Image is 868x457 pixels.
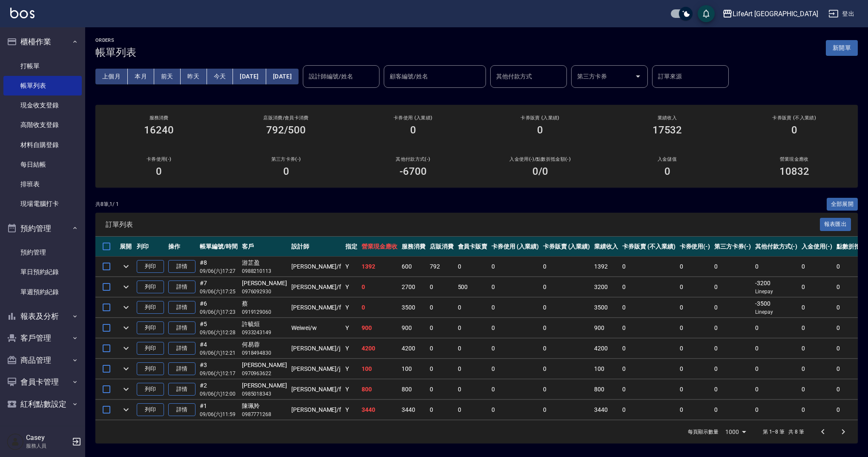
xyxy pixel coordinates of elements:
td: 0 [541,359,592,379]
td: 1392 [592,257,620,277]
td: 0 [678,257,713,277]
p: 09/06 (六) 12:21 [200,349,238,357]
td: 3440 [359,400,400,420]
td: 0 [712,400,753,420]
th: 客戶 [240,237,289,257]
td: #1 [198,400,240,420]
h5: Casey [26,434,69,442]
td: Y [343,318,359,338]
td: 800 [400,379,428,399]
div: [PERSON_NAME] [242,279,287,288]
button: 上個月 [95,69,128,84]
a: 詳情 [168,301,195,314]
p: 09/06 (六) 12:00 [200,390,238,398]
td: 100 [359,359,400,379]
button: 列印 [137,321,164,335]
td: 0 [456,318,490,338]
h2: 店販消費 /會員卡消費 [233,115,339,121]
h3: 0 [156,165,162,177]
a: 詳情 [168,260,195,273]
h3: 17532 [652,124,682,136]
p: 0970963622 [242,370,287,377]
td: Y [343,338,359,359]
th: 列印 [135,237,166,257]
td: 0 [359,298,400,318]
td: 0 [799,400,834,420]
img: Logo [10,8,34,18]
td: 0 [456,379,490,399]
th: 服務消費 [400,237,428,257]
td: 0 [456,359,490,379]
td: 0 [799,338,834,359]
td: 0 [456,298,490,318]
td: Weiwei /w [289,318,343,338]
h3: 0 [664,165,670,177]
td: 0 [799,298,834,318]
button: 客戶管理 [3,327,82,349]
h2: 其他付款方式(-) [360,156,466,162]
td: 0 [799,379,834,399]
td: 0 [428,379,456,399]
td: #6 [198,298,240,318]
a: 報表匯出 [820,220,851,228]
td: Y [343,277,359,297]
td: 0 [489,338,541,359]
button: 紅利點數設定 [3,393,82,415]
a: 新開單 [826,43,858,52]
div: 陳珮羚 [242,402,287,411]
td: 600 [400,257,428,277]
td: 792 [428,257,456,277]
td: 900 [400,318,428,338]
button: 列印 [137,383,164,396]
button: 列印 [137,342,164,355]
td: 900 [359,318,400,338]
td: 0 [678,298,713,318]
td: Y [343,379,359,399]
a: 排班表 [3,174,82,194]
p: 服務人員 [26,442,69,450]
p: 0933243149 [242,329,287,336]
th: 其他付款方式(-) [753,237,800,257]
th: 第三方卡券(-) [712,237,753,257]
div: LifeArt [GEOGRAPHIC_DATA] [733,9,818,19]
h3: 0 [410,124,416,136]
div: [PERSON_NAME] [242,381,287,390]
th: 展開 [118,237,135,257]
td: 0 [541,257,592,277]
a: 預約管理 [3,243,82,262]
h3: 0 /0 [532,165,548,177]
td: 0 [753,400,800,420]
button: 預約管理 [3,217,82,240]
td: 0 [541,298,592,318]
button: Open [631,69,645,83]
button: 會員卡管理 [3,371,82,393]
td: [PERSON_NAME] /j [289,359,343,379]
td: -3500 [753,298,800,318]
button: 昨天 [181,69,207,84]
td: 0 [620,359,677,379]
button: expand row [120,260,132,273]
h3: -6700 [400,165,427,177]
button: [DATE] [233,69,266,84]
button: 今天 [207,69,233,84]
td: 0 [678,277,713,297]
button: expand row [120,403,132,416]
th: 卡券使用(-) [678,237,713,257]
h2: 卡券販賣 (不入業績) [741,115,848,121]
td: 0 [678,338,713,359]
a: 單日預約紀錄 [3,262,82,282]
td: 800 [359,379,400,399]
button: expand row [120,321,132,334]
th: 入金使用(-) [799,237,834,257]
th: 營業現金應收 [359,237,400,257]
td: [PERSON_NAME] /f [289,400,343,420]
td: #7 [198,277,240,297]
p: 第 1–8 筆 共 8 筆 [763,428,804,436]
td: 0 [620,400,677,420]
a: 帳單列表 [3,76,82,95]
th: 指定 [343,237,359,257]
a: 材料自購登錄 [3,135,82,155]
a: 現場電腦打卡 [3,194,82,214]
td: 3500 [400,298,428,318]
a: 打帳單 [3,56,82,76]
